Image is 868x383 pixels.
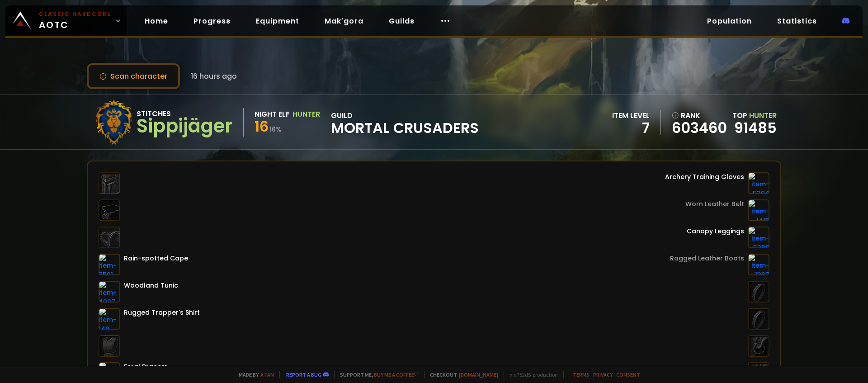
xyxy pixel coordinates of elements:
[573,371,590,378] a: Terms
[292,109,320,120] div: Hunter
[748,254,769,275] img: item-1367
[700,12,759,30] a: Population
[137,12,175,30] a: Home
[99,254,120,275] img: item-5591
[749,110,777,121] span: Hunter
[255,109,290,120] div: Night Elf
[665,172,744,182] div: Archery Training Gloves
[317,12,371,30] a: Mak'gora
[748,172,769,194] img: item-5394
[191,71,237,82] span: 16 hours ago
[732,110,777,121] div: Top
[616,371,640,378] a: Consent
[331,110,479,135] div: guild
[748,199,769,221] img: item-1418
[39,10,111,18] small: Classic Hardcore
[424,371,498,378] span: Checkout
[382,12,422,30] a: Guilds
[99,308,120,330] img: item-148
[734,118,777,138] a: 91485
[612,121,650,135] div: 7
[672,110,727,121] div: rank
[331,121,479,135] span: Mortal Crusaders
[593,371,613,378] a: Privacy
[670,254,744,263] div: Ragged Leather Boots
[87,63,180,89] button: Scan character
[459,371,498,378] a: [DOMAIN_NAME]
[124,362,168,372] div: Feral Bracers
[255,116,269,137] span: 16
[612,110,650,121] div: item level
[124,308,200,317] div: Rugged Trapper's Shirt
[99,281,120,303] img: item-4907
[685,199,744,209] div: Worn Leather Belt
[233,371,274,378] span: Made by
[39,10,111,32] span: AOTC
[137,119,232,133] div: Sippijäger
[687,227,744,236] div: Canopy Leggings
[260,371,274,378] a: a fan
[504,371,558,378] span: v. d752d5 - production
[186,12,238,30] a: Progress
[748,227,769,248] img: item-5398
[249,12,307,30] a: Equipment
[269,125,282,134] small: 16 %
[672,121,727,135] a: 603460
[124,281,178,290] div: Woodland Tunic
[137,108,232,119] div: Stitches
[334,371,419,378] span: Support me,
[286,371,321,378] a: Report a bug
[5,5,127,36] a: Classic HardcoreAOTC
[770,12,824,30] a: Statistics
[124,254,188,263] div: Rain-spotted Cape
[374,371,419,378] a: Buy me a coffee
